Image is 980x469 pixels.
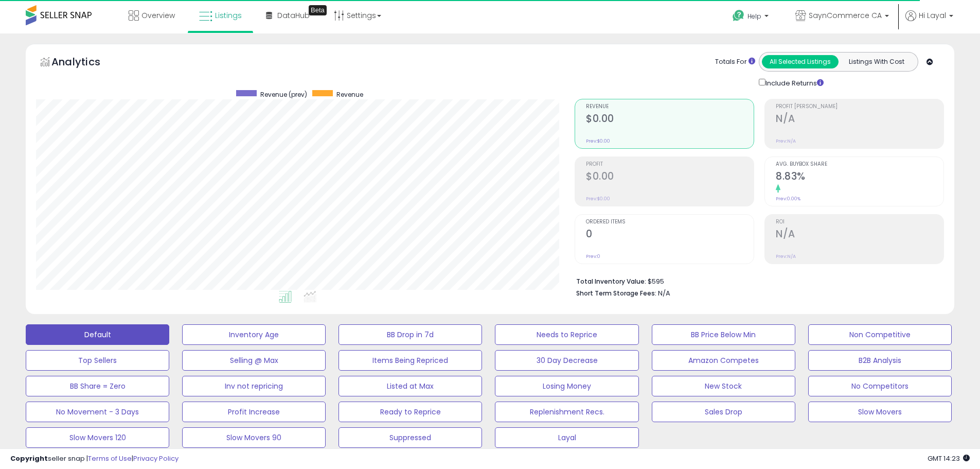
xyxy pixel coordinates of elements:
[776,138,796,144] small: Prev: N/A
[586,170,754,184] h2: $0.00
[652,350,795,371] button: Amazon Competes
[338,324,482,345] button: BB Drop in 7d
[776,104,943,110] span: Profit [PERSON_NAME]
[732,9,745,22] i: Get Help
[808,376,952,396] button: No Competitors
[658,288,670,298] span: N/A
[586,138,610,144] small: Prev: $0.00
[309,5,327,15] div: Tooltip anchor
[182,402,326,422] button: Profit Increase
[586,253,600,259] small: Prev: 0
[141,10,175,21] span: Overview
[586,228,754,242] h2: 0
[586,219,754,225] span: Ordered Items
[26,350,169,371] button: Top Sellers
[576,289,656,298] b: Short Term Storage Fees:
[495,376,638,396] button: Losing Money
[928,454,970,463] span: 2025-08-12 14:23 GMT
[776,113,943,127] h2: N/A
[495,350,638,371] button: 30 Day Decrease
[762,55,839,68] button: All Selected Listings
[336,90,363,99] span: Revenue
[338,402,482,422] button: Ready to Reprice
[905,10,953,33] a: Hi Layal
[10,454,48,463] strong: Copyright
[809,10,882,21] span: SaynCommerce CA
[586,162,754,167] span: Profit
[776,162,943,167] span: Avg. Buybox Share
[338,376,482,396] button: Listed at Max
[182,324,326,345] button: Inventory Age
[919,10,946,21] span: Hi Layal
[338,427,482,448] button: Suppressed
[26,324,169,345] button: Default
[776,253,796,259] small: Prev: N/A
[751,77,836,89] div: Include Returns
[182,376,326,396] button: Inv not repricing
[776,170,943,184] h2: 8.83%
[652,376,795,396] button: New Stock
[586,196,610,202] small: Prev: $0.00
[576,274,936,287] li: $595
[182,350,326,371] button: Selling @ Max
[26,427,169,448] button: Slow Movers 120
[260,90,307,99] span: Revenue (prev)
[26,376,169,396] button: BB Share = Zero
[747,12,761,21] span: Help
[495,402,638,422] button: Replenishment Recs.
[133,454,179,463] a: Privacy Policy
[586,104,754,110] span: Revenue
[808,324,952,345] button: Non Competitive
[10,454,179,464] div: seller snap | |
[26,402,169,422] button: No Movement - 3 Days
[586,113,754,127] h2: $0.00
[338,350,482,371] button: Items Being Repriced
[715,57,755,67] div: Totals For
[776,228,943,242] h2: N/A
[652,324,795,345] button: BB Price Below Min
[182,427,326,448] button: Slow Movers 90
[776,219,943,225] span: ROI
[495,324,638,345] button: Needs to Reprice
[776,196,800,202] small: Prev: 0.00%
[215,10,242,21] span: Listings
[51,55,120,72] h5: Analytics
[652,402,795,422] button: Sales Drop
[277,10,310,21] span: DataHub
[88,454,132,463] a: Terms of Use
[808,350,952,371] button: B2B Analysis
[808,402,952,422] button: Slow Movers
[724,2,779,33] a: Help
[576,277,646,286] b: Total Inventory Value:
[495,427,638,448] button: Layal
[838,55,915,68] button: Listings With Cost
